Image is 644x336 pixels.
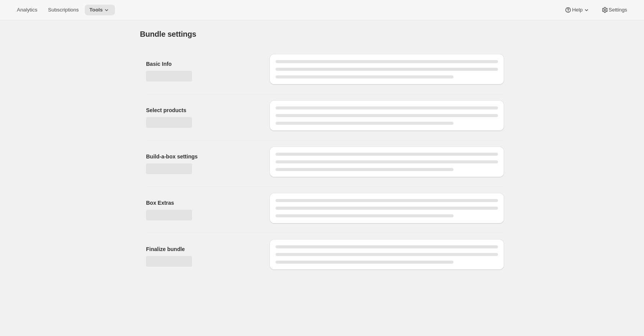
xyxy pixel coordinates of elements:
[85,5,115,15] button: Tools
[146,245,257,253] h2: Finalize bundle
[131,20,513,276] div: Page loading
[146,106,257,114] h2: Select products
[146,153,257,160] h2: Build-a-box settings
[43,5,83,15] button: Subscriptions
[596,5,632,15] button: Settings
[572,7,582,13] span: Help
[560,5,595,15] button: Help
[48,7,79,13] span: Subscriptions
[146,199,257,207] h2: Box Extras
[12,5,42,15] button: Analytics
[146,60,257,68] h2: Basic Info
[140,29,196,39] h1: Bundle settings
[609,7,627,13] span: Settings
[17,7,37,13] span: Analytics
[89,7,103,13] span: Tools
